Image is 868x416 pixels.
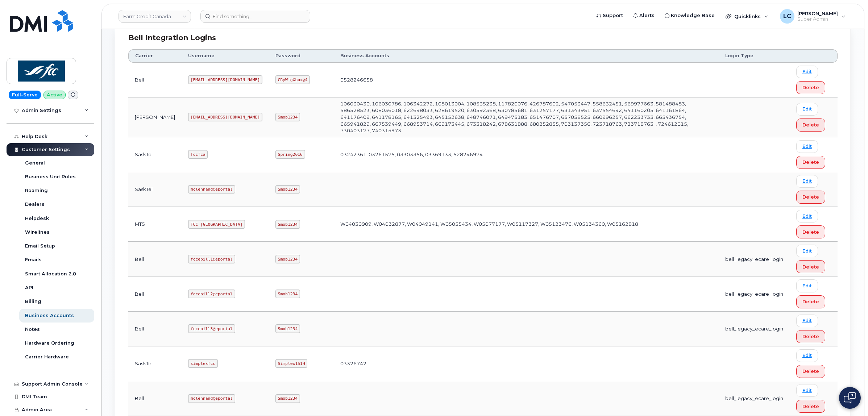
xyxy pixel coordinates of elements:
th: Carrier [128,49,182,62]
td: Bell [128,276,182,311]
code: CRyW!gXbux@4 [275,75,310,84]
td: SaskTel [128,172,182,207]
code: Spring2016 [275,150,305,159]
button: Delete [796,81,825,94]
span: Delete [802,84,819,91]
input: Find something... [200,10,310,23]
span: Quicklinks [734,13,761,19]
a: Edit [796,175,818,188]
code: Smob1234 [275,394,300,403]
button: Delete [796,191,825,204]
code: fccebill1@eportal [188,255,235,263]
a: Edit [796,140,818,153]
code: Smob1234 [275,324,300,333]
code: fccebill3@eportal [188,324,235,333]
code: Smob1234 [275,255,300,263]
span: Delete [802,403,819,410]
td: Bell [128,242,182,276]
td: 03242361, 03261575, 03303356, 03369133, 528246974 [334,137,719,172]
code: Smob1234 [275,290,300,298]
code: mclennand@eportal [188,185,235,194]
button: Delete [796,156,825,169]
code: FCC-[GEOGRAPHIC_DATA] [188,220,245,229]
td: W04030909, W04032877, W04049141, W05055434, W05077177, W05117327, W05123476, W05134360, W05162818 [334,207,719,242]
a: Support [591,8,628,23]
th: Login Type [719,49,790,62]
a: Edit [796,245,818,257]
span: Delete [802,229,819,236]
code: Simplex151H [275,359,308,368]
th: Business Accounts [334,49,719,62]
a: Edit [796,279,818,292]
code: mclennand@eportal [188,394,235,403]
span: LC [783,12,791,21]
span: Delete [802,333,819,340]
td: bell_legacy_ecare_login [719,242,790,276]
td: SaskTel [128,346,182,381]
button: Delete [796,225,825,238]
a: Edit [796,210,818,222]
code: Smob1234 [275,185,300,194]
td: bell_legacy_ecare_login [719,312,790,346]
div: Logan Cole [775,9,851,24]
span: Alerts [639,12,655,19]
a: Edit [796,349,818,362]
td: [PERSON_NAME] [128,97,182,137]
td: bell_legacy_ecare_login [719,276,790,311]
a: Edit [796,66,818,78]
td: SaskTel [128,137,182,172]
img: Open chat [844,392,856,404]
span: Delete [802,194,819,200]
td: MTS [128,207,182,242]
button: Delete [796,118,825,132]
button: Delete [796,295,825,308]
button: Delete [796,330,825,343]
span: Delete [802,121,819,128]
span: Support [603,12,623,19]
code: fccebill2@eportal [188,290,235,298]
div: Bell Integration Logins [128,33,838,43]
code: Smob1234 [275,220,300,229]
td: Bell [128,312,182,346]
td: Bell [128,63,182,97]
a: Farm Credit Canada [119,10,191,23]
a: Edit [796,103,818,116]
code: simplexfcc [188,359,218,368]
span: [PERSON_NAME] [797,11,838,16]
span: Delete [802,298,819,305]
span: Delete [802,159,819,166]
td: 106030430, 106030786, 106342272, 108013004, 108535238, 117820076, 426787602, 547053447, 558632451... [334,97,719,137]
td: 0528246658 [334,63,719,97]
div: Quicklinks [720,9,773,24]
a: Alerts [628,8,660,23]
span: Delete [802,263,819,270]
a: Edit [796,384,818,397]
code: Smob1234 [275,113,300,121]
button: Delete [796,400,825,413]
span: Super Admin [797,16,838,22]
code: [EMAIL_ADDRESS][DOMAIN_NAME] [188,113,262,121]
a: Knowledge Base [660,8,720,23]
td: 03326742 [334,346,719,381]
th: Password [269,49,334,62]
button: Delete [796,260,825,273]
code: [EMAIL_ADDRESS][DOMAIN_NAME] [188,75,262,84]
td: Bell [128,381,182,416]
span: Delete [802,368,819,375]
a: Edit [796,315,818,327]
button: Delete [796,365,825,378]
th: Username [182,49,269,62]
span: Knowledge Base [671,12,715,19]
td: bell_legacy_ecare_login [719,381,790,416]
code: fccfca [188,150,208,159]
